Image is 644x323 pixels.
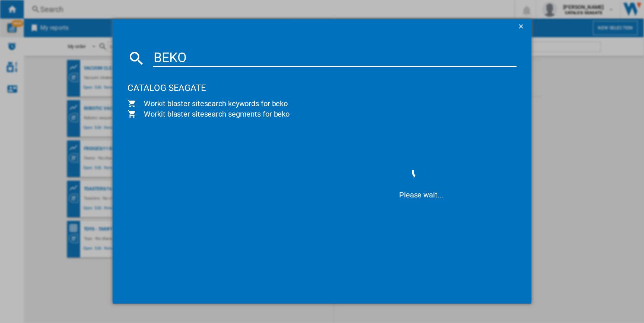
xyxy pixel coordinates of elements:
button: getI18NText('BUTTONS.CLOSE_DIALOG') [514,19,529,34]
ng-transclude: Please wait... [399,190,443,199]
ng-md-icon: getI18NText('BUTTONS.CLOSE_DIALOG') [517,23,526,32]
input: Search [153,49,516,67]
span: Workit blaster sitesearch segments for beko [136,109,318,119]
div: CATALOG SEAGATE [127,71,318,98]
span: Workit blaster sitesearch keywords for beko [136,98,318,109]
